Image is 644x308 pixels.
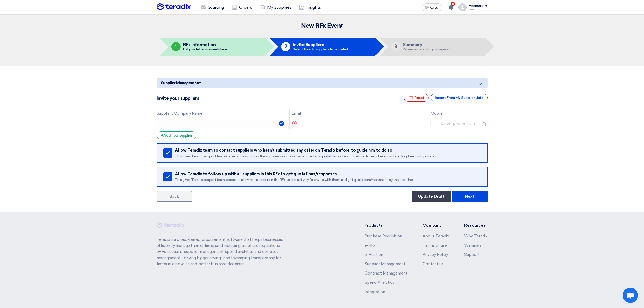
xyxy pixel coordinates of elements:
th: Mobile [428,109,479,118]
h5: Invite your suppliers [157,96,199,101]
li: Products [365,222,407,228]
a: Terms of use [423,243,447,248]
div: Reset [404,94,429,102]
span: + [161,133,164,138]
button: العربية [422,3,442,11]
div: Allow Teradix to follow up with all suppliers in this RFx to get quotations/responses [175,172,480,177]
div: List your full requirements here [183,48,227,51]
span: العربية [430,6,439,9]
button: Next [452,191,488,202]
th: Supplier's Company Name [157,109,290,118]
div: This gives Teradix support team access to all invited suppliers in this RFx to pro-actively follo... [175,178,480,182]
h5: Invite Suppliers [293,42,348,47]
div: Open chat [623,288,638,303]
img: profile_test.png [458,3,467,11]
div: 2 [281,42,290,51]
button: Update Draft [412,191,451,202]
li: Resources [464,222,488,228]
div: Import From My Supplier Lists [431,94,487,101]
div: Allow Teradix team to contact suppliers who hasn't submitted any offer on Teradix before, to guid... [175,148,480,153]
a: Support [464,252,480,257]
a: Webinars [464,243,481,248]
img: Teradix logo [157,3,191,11]
div: Select the right suppliers to be invited [293,48,348,51]
a: Sourcing [197,2,228,13]
a: Spend Analytics [365,280,394,285]
div: Account [469,4,483,8]
div: Add new supplier [157,131,197,139]
a: e-RFx [365,243,375,248]
div: This gives Teradix support team limited access to only the suppliers who hasn't submitted any quo... [175,154,480,159]
a: Integration [365,289,385,294]
h5: RFx Information [183,42,227,47]
input: Supplier Name [157,119,278,127]
h5: Summary [403,42,450,47]
a: Orders [228,2,256,13]
div: 3 [391,42,400,51]
a: Contract Management [365,271,407,276]
span: 8 [451,2,455,6]
a: Privacy Policy [423,252,448,257]
a: Supplier Management [365,262,405,266]
a: My Suppliers [256,2,295,13]
a: Insights [295,2,325,13]
a: About Teradix [423,234,449,238]
li: Company [423,222,449,228]
h2: New RFx Event [157,22,488,29]
img: Verified Account [279,121,284,126]
div: 1 [171,42,181,51]
a: Why Teradix [464,234,488,238]
div: Eman [469,8,488,11]
p: Teradix is a cloud-based procurement software that helps businesses efficiently manage their enti... [157,236,289,267]
input: Email [298,119,423,127]
a: Contact us [423,262,443,266]
h5: Supplier Management [157,78,488,88]
th: Email [290,109,428,118]
a: Purchase Requisition [365,234,402,238]
a: Back [157,191,192,202]
div: Review and confirm your request [403,48,450,51]
a: e-Auction [365,252,383,257]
